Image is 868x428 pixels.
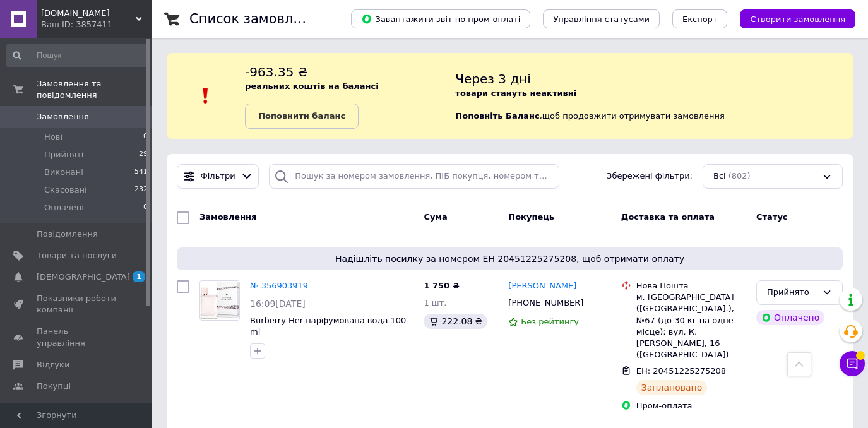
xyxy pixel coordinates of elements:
span: Повідомлення [37,229,98,240]
span: 1 шт. [424,298,446,307]
span: st-luxperfumes.com.ua [41,8,136,19]
span: Експорт [682,15,718,24]
b: реальних коштів на балансі [245,81,379,91]
b: товари стануть неактивні [455,88,576,98]
a: Створити замовлення [727,14,855,23]
div: м. [GEOGRAPHIC_DATA] ([GEOGRAPHIC_DATA].), №67 (до 30 кг на одне місце): вул. К. [PERSON_NAME], 1... [636,292,746,360]
div: 222.08 ₴ [424,314,487,329]
span: Покупець [508,212,554,222]
img: :exclamation: [196,86,215,105]
img: Фото товару [200,281,239,320]
h1: Список замовлень [189,11,318,27]
div: Пром-оплата [636,400,746,412]
span: 1 [133,271,145,282]
span: Скасовані [44,184,87,196]
span: Виконані [44,167,83,178]
b: Поповнити баланс [258,111,345,121]
span: 541 [134,167,148,178]
button: Створити замовлення [740,9,855,28]
span: Товари та послуги [37,250,117,261]
button: Завантажити звіт по пром-оплаті [351,9,530,28]
span: (802) [728,171,751,181]
input: Пошук [6,44,149,67]
input: Пошук за номером замовлення, ПІБ покупця, номером телефону, Email, номером накладної [269,164,559,189]
span: 1 750 ₴ [424,281,459,290]
a: Поповнити баланс [245,104,359,129]
span: 0 [143,131,148,143]
span: Показники роботи компанії [37,293,117,316]
span: Замовлення [199,212,256,222]
span: Надішліть посилку за номером ЕН 20451225275208, щоб отримати оплату [182,253,838,265]
span: Нові [44,131,62,143]
span: Оплачені [44,202,84,213]
span: Через 3 дні [455,71,531,86]
span: Відгуки [37,359,69,371]
div: Оплачено [756,310,824,325]
span: Прийняті [44,149,83,160]
span: Створити замовлення [750,15,845,24]
span: Панель управління [37,326,117,348]
span: ЕН: 20451225275208 [636,366,726,376]
div: Ваш ID: 3857411 [41,19,152,30]
span: 29 [139,149,148,160]
div: Заплановано [636,380,708,395]
div: , щоб продовжити отримувати замовлення [455,63,853,129]
a: [PERSON_NAME] [508,280,576,292]
span: -963.35 ₴ [245,64,307,80]
span: Cума [424,212,447,222]
button: Управління статусами [543,9,660,28]
span: [DEMOGRAPHIC_DATA] [37,271,130,283]
span: 232 [134,184,148,196]
span: Доставка та оплата [621,212,715,222]
span: Всі [713,170,726,182]
span: Статус [756,212,788,222]
b: Поповніть Баланс [455,111,539,121]
span: Фільтри [201,170,235,182]
div: Нова Пошта [636,280,746,292]
div: Прийнято [767,286,817,299]
a: Фото товару [199,280,240,321]
span: Завантажити звіт по пром-оплаті [361,13,520,25]
a: Burberry Her парфумована вода 100 ml [250,316,406,337]
span: Без рейтингу [521,317,579,326]
button: Чат з покупцем [840,351,865,376]
span: Збережені фільтри: [607,170,693,182]
a: № 356903919 [250,281,308,290]
span: Замовлення [37,111,89,122]
button: Експорт [672,9,728,28]
span: 0 [143,202,148,213]
span: Управління статусами [553,15,650,24]
span: Покупці [37,381,71,392]
span: Замовлення та повідомлення [37,78,152,101]
div: [PHONE_NUMBER] [506,295,586,311]
span: 16:09[DATE] [250,299,306,309]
